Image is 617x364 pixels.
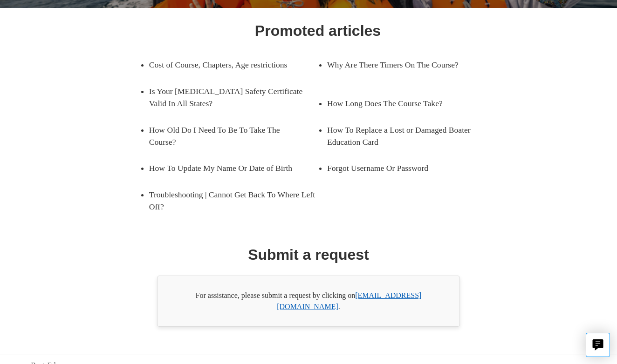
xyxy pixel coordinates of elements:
h1: Submit a request [248,243,369,266]
button: Live chat [586,333,610,357]
a: How Long Does The Course Take? [327,90,482,116]
a: How Old Do I Need To Be To Take The Course? [149,117,304,155]
h1: Promoted articles [255,20,381,42]
div: For assistance, please submit a request by clicking on . [157,276,460,327]
a: Why Are There Timers On The Course? [327,52,482,78]
a: How To Update My Name Or Date of Birth [149,155,304,181]
a: How To Replace a Lost or Damaged Boater Education Card [327,117,496,155]
a: Troubleshooting | Cannot Get Back To Where Left Off? [149,182,318,220]
a: Is Your [MEDICAL_DATA] Safety Certificate Valid In All States? [149,78,318,117]
a: Cost of Course, Chapters, Age restrictions [149,52,304,78]
a: Forgot Username Or Password [327,155,482,181]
